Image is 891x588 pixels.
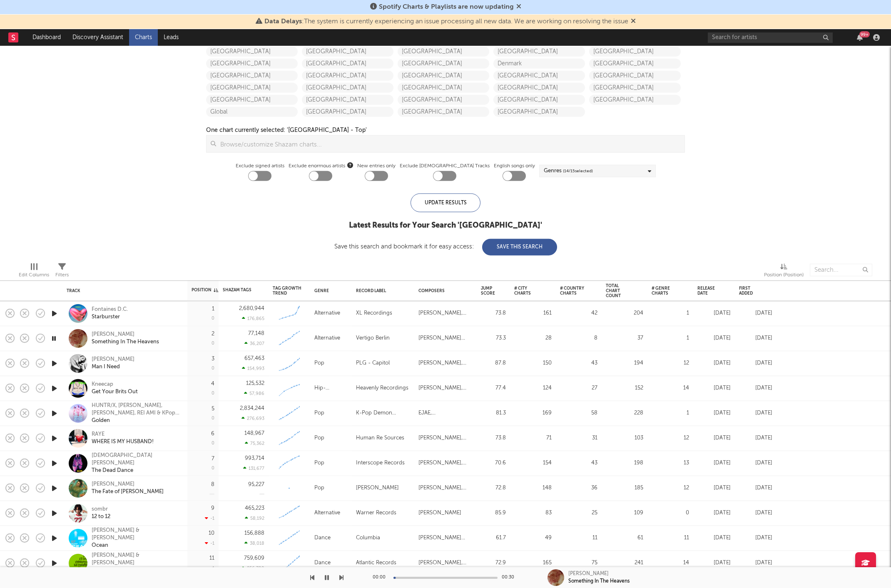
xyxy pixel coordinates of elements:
div: 165 [514,558,552,568]
div: 6 [211,431,214,436]
div: 2,680,944 [239,306,264,311]
div: 10 [209,531,214,536]
div: Update Results [411,194,480,212]
div: -1 [205,516,214,521]
div: Total Chart Count [606,283,631,298]
div: EJAE, [PERSON_NAME], [PERSON_NAME], [PERSON_NAME], [PERSON_NAME], [PERSON_NAME], [PERSON_NAME] [418,408,473,418]
button: 99+ [857,34,863,41]
div: 176,865 [242,316,264,321]
div: 241 [606,558,643,568]
div: 72.9 [481,558,506,568]
div: Pop [314,458,324,468]
div: -1 [205,566,214,571]
a: [GEOGRAPHIC_DATA] [398,83,489,93]
div: [PERSON_NAME], [PERSON_NAME] [418,433,473,443]
label: New entries only [357,161,396,171]
span: Dismiss [516,4,521,10]
a: [GEOGRAPHIC_DATA] [206,95,298,105]
div: Something In The Heavens [92,338,159,346]
div: 150 [514,358,552,368]
a: [GEOGRAPHIC_DATA] [589,83,681,93]
label: English songs only [494,161,535,171]
div: The Fate of [PERSON_NAME] [92,488,164,496]
div: Track [67,288,179,293]
div: 28 [514,333,552,343]
a: [GEOGRAPHIC_DATA] [398,59,489,69]
div: 11 [652,533,689,543]
div: 8 [211,482,214,487]
div: 131,677 [243,466,264,471]
div: 993,714 [245,456,264,461]
div: 87.8 [481,358,506,368]
div: [DATE] [697,333,731,343]
span: : The system is currently experiencing an issue processing all new data. We are working on resolv... [264,18,628,25]
a: [PERSON_NAME]The Fate of [PERSON_NAME] [92,481,164,496]
div: Position (Position) [764,270,804,280]
div: [DATE] [697,508,731,518]
div: 12 to 12 [92,513,110,521]
div: 465,223 [245,506,264,511]
div: [DATE] [697,458,731,468]
div: 148,967 [244,431,264,436]
div: One chart currently selected: ' [GEOGRAPHIC_DATA] - Top ' [206,125,367,135]
div: 81.3 [481,408,506,418]
div: 70.6 [481,458,506,468]
div: 72.8 [481,483,506,493]
div: 152 [606,383,643,393]
div: K-Pop Demon Hunters [356,408,410,418]
div: Interscope Records [356,458,405,468]
div: 27 [560,383,597,393]
div: 99 + [859,31,870,37]
div: 37 [606,333,643,343]
div: 228 [606,408,643,418]
div: 0 [652,508,689,518]
div: 36,207 [244,341,264,346]
div: The Dead Dance [92,467,181,474]
div: Pop [314,433,324,443]
div: 11 [209,556,214,561]
div: 77,148 [248,331,264,336]
div: 2,834,244 [240,406,264,411]
a: [GEOGRAPHIC_DATA] [493,95,585,105]
div: Man I Need [92,363,134,371]
a: Charts [129,29,158,46]
div: 0 [212,466,214,471]
div: 103 [606,433,643,443]
input: Search... [810,264,872,276]
div: [PERSON_NAME] [92,356,134,363]
div: PLG - Capitol [356,358,390,368]
a: Fontaines D.C.Starburster [92,306,128,321]
div: 9 [211,506,214,511]
div: [DATE] [739,308,772,318]
a: [GEOGRAPHIC_DATA] [206,83,298,93]
div: 5 [212,406,214,411]
div: Kneecap [92,381,138,388]
div: Starburster [92,313,128,321]
div: 49 [514,533,552,543]
div: [PERSON_NAME] [418,508,461,518]
div: 4 [211,381,214,386]
div: 83 [514,508,552,518]
a: [GEOGRAPHIC_DATA] [589,71,681,81]
div: Hip-Hop/Rap [314,383,348,393]
div: 1 [652,408,689,418]
a: [PERSON_NAME] & [PERSON_NAME]Everything is romantic featuring [PERSON_NAME] [92,552,181,574]
a: [GEOGRAPHIC_DATA] [206,59,298,69]
span: Data Delays [264,18,302,25]
div: Save this search and bookmark it for easy access: [334,243,557,250]
button: Exclude enormous artists [347,161,353,169]
div: WHERE IS MY HUSBAND! [92,438,154,446]
div: 194 [606,358,643,368]
input: Browse/customize Shazam charts... [216,136,684,152]
div: 7 [212,456,214,461]
div: Filters [55,260,69,284]
a: [GEOGRAPHIC_DATA] [493,107,585,117]
a: Denmark [493,59,585,69]
div: [DATE] [739,483,772,493]
div: [DEMOGRAPHIC_DATA][PERSON_NAME] [92,452,181,467]
a: [GEOGRAPHIC_DATA] [493,71,585,81]
div: 0 [212,341,214,346]
div: 156,888 [244,531,264,536]
a: [GEOGRAPHIC_DATA] [302,59,393,69]
div: Something In The Heavens [568,578,630,585]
